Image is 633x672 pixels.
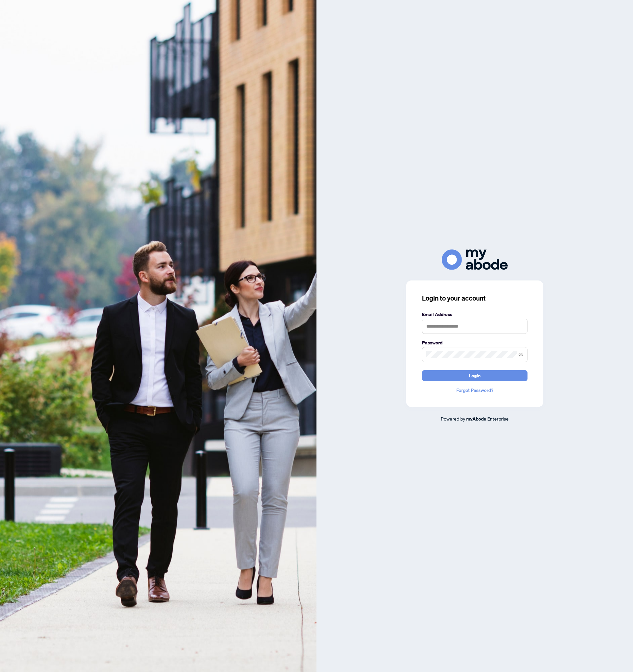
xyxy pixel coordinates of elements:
span: Powered by [441,416,465,422]
label: Password [422,339,527,346]
a: myAbode [466,415,486,423]
span: Login [469,370,481,381]
span: eye-invisible [519,352,523,357]
label: Email Address [422,311,527,318]
img: ma-logo [442,249,508,270]
button: Login [422,370,527,381]
span: Enterprise [487,416,509,422]
a: Forgot Password? [422,387,527,394]
h3: Login to your account [422,294,527,303]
